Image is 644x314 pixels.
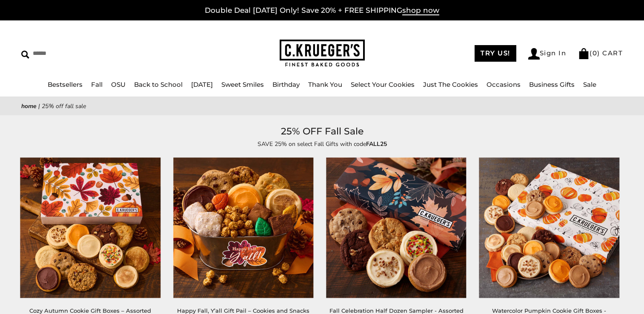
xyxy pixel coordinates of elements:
[20,158,160,298] img: Cozy Autumn Cookie Gift Boxes – Assorted Cookies
[583,80,596,88] a: Sale
[528,48,540,60] img: Account
[308,80,342,88] a: Thank You
[423,80,478,88] a: Just The Cookies
[592,49,598,57] span: 0
[221,80,264,88] a: Sweet Smiles
[205,6,439,15] a: Double Deal [DATE] Only! Save 20% + FREE SHIPPINGshop now
[402,6,439,15] span: shop now
[42,102,86,110] span: 25% OFF Fall Sale
[21,102,37,110] a: Home
[126,139,518,149] p: SAVE 25% on select Fall Gifts with code
[21,51,29,59] img: Search
[326,158,466,298] img: Fall Celebration Half Dozen Sampler - Assorted Cookies
[529,80,575,88] a: Business Gifts
[578,48,590,59] img: Bag
[91,80,103,88] a: Fall
[578,49,623,57] a: (0) CART
[280,40,365,67] img: C.KRUEGER'S
[272,80,300,88] a: Birthday
[34,124,610,139] h1: 25% OFF Fall Sale
[21,47,164,60] input: Search
[38,102,40,110] span: |
[528,48,567,60] a: Sign In
[487,80,521,88] a: Occasions
[475,45,516,62] a: TRY US!
[479,158,619,298] img: Watercolor Pumpkin Cookie Gift Boxes - Assorted Cookies
[191,80,213,88] a: [DATE]
[48,80,83,88] a: Bestsellers
[177,307,309,314] a: Happy Fall, Y’all Gift Pail – Cookies and Snacks
[21,101,623,111] nav: breadcrumbs
[111,80,126,88] a: OSU
[134,80,183,88] a: Back to School
[351,80,415,88] a: Select Your Cookies
[366,140,387,148] strong: FALL25
[173,158,313,298] img: Happy Fall, Y’all Gift Pail – Cookies and Snacks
